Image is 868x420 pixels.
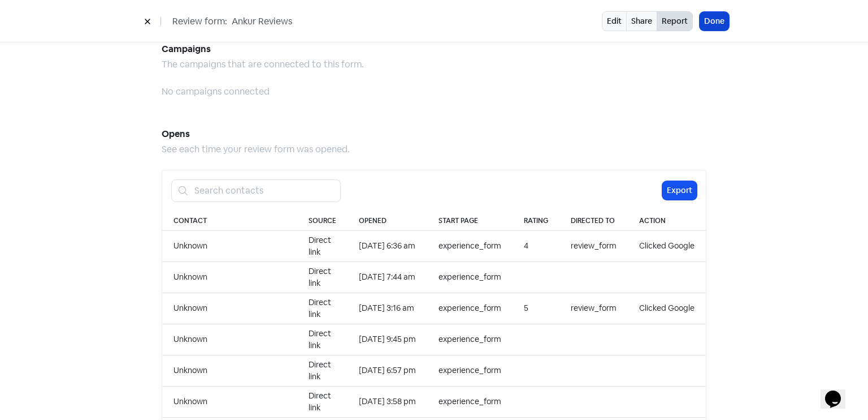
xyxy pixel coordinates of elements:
[297,324,348,355] td: Direct link
[162,126,706,143] h5: Opens
[297,386,348,417] td: Direct link
[162,324,297,355] td: Unknown
[628,293,706,324] td: Clicked Google
[162,58,706,71] div: The campaigns that are connected to this form.
[657,11,693,31] button: Report
[348,293,427,324] td: [DATE] 3:16 am
[513,211,559,231] th: Rating
[162,355,297,386] td: Unknown
[559,293,628,324] td: review_form
[427,324,513,355] td: experience_form
[348,324,427,355] td: [DATE] 9:45 pm
[348,230,427,262] td: [DATE] 6:36 am
[427,230,513,262] td: experience_form
[513,293,559,324] td: 5
[626,11,657,31] a: Share
[700,12,729,31] button: Done
[162,211,297,231] th: Contact
[297,230,348,262] td: Direct link
[162,41,706,58] h5: Campaigns
[348,386,427,417] td: [DATE] 3:58 pm
[628,230,706,262] td: Clicked Google
[162,293,297,324] td: Unknown
[162,143,706,156] div: See each time your review form was opened.
[348,262,427,293] td: [DATE] 7:44 am
[559,211,628,231] th: Directed to
[427,262,513,293] td: experience_form
[628,211,706,231] th: Action
[297,211,348,231] th: Source
[427,386,513,417] td: experience_form
[821,375,857,409] iframe: chat widget
[427,355,513,386] td: experience_form
[297,293,348,324] td: Direct link
[297,262,348,293] td: Direct link
[172,15,227,28] span: Review form:
[513,230,559,262] td: 4
[662,181,697,200] button: Export
[188,179,341,202] input: Search contacts
[602,11,627,31] a: Edit
[162,230,297,262] td: Unknown
[162,386,297,417] td: Unknown
[348,355,427,386] td: [DATE] 6:57 pm
[427,211,513,231] th: Start page
[297,355,348,386] td: Direct link
[348,211,427,231] th: Opened
[162,85,706,98] div: No campaigns connected
[162,262,297,293] td: Unknown
[559,230,628,262] td: review_form
[427,293,513,324] td: experience_form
